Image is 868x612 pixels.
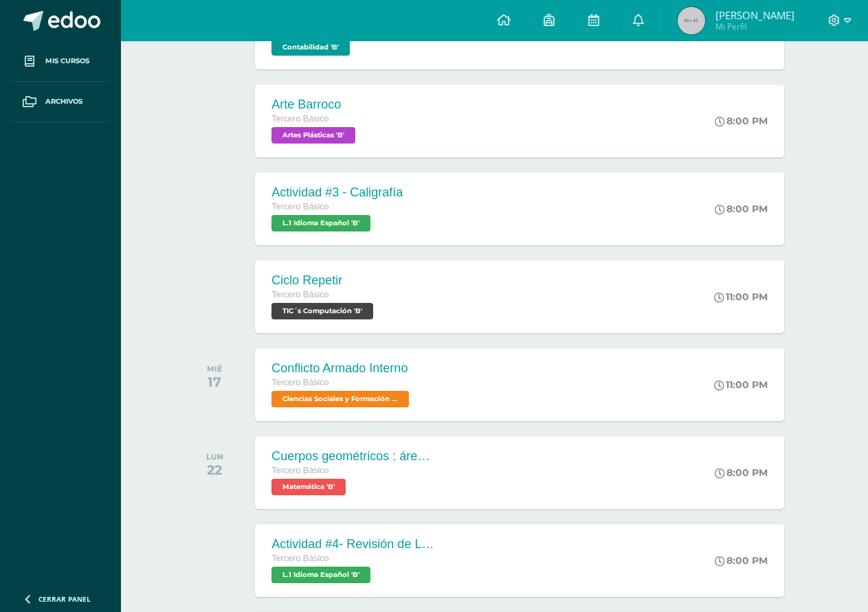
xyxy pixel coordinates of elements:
[271,215,370,231] span: L.1 Idioma Español 'B'
[271,290,329,299] span: Tercero Básico
[207,374,223,390] div: 17
[271,202,329,212] span: Tercero Básico
[271,114,329,124] span: Tercero Básico
[715,21,794,32] span: Mi Perfil
[715,466,768,479] div: 8:00 PM
[206,462,223,478] div: 22
[271,466,329,475] span: Tercero Básico
[11,41,110,82] a: Mis cursos
[271,39,350,56] span: Contabilidad 'B'
[271,391,409,407] span: Ciencias Sociales y Formación Ciudadana 'B'
[271,554,329,563] span: Tercero Básico
[678,7,705,34] img: 45x45
[271,98,359,112] div: Arte Barroco
[714,378,768,391] div: 11:00 PM
[271,273,377,288] div: Ciclo Repetir
[271,185,403,200] div: Actividad #3 - Caligrafía
[11,82,110,122] a: Archivos
[714,291,768,303] div: 11:00 PM
[271,567,370,583] span: L.1 Idioma Español 'B'
[45,56,89,67] span: Mis cursos
[715,115,768,127] div: 8:00 PM
[271,479,346,495] span: Matemática 'B'
[715,8,794,22] span: [PERSON_NAME]
[45,96,82,107] span: Archivos
[715,554,768,567] div: 8:00 PM
[271,378,329,387] span: Tercero Básico
[38,594,91,604] span: Cerrar panel
[271,449,436,464] div: Cuerpos geométricos : área y volumen
[271,127,355,144] span: Artes Plásticas 'B'
[271,303,373,319] span: TIC´s Computación 'B'
[715,203,768,215] div: 8:00 PM
[206,452,223,462] div: LUN
[271,537,436,552] div: Actividad #4- Revisión de Libro
[207,364,223,374] div: MIÉ
[271,361,412,376] div: Conflicto Armado Interno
